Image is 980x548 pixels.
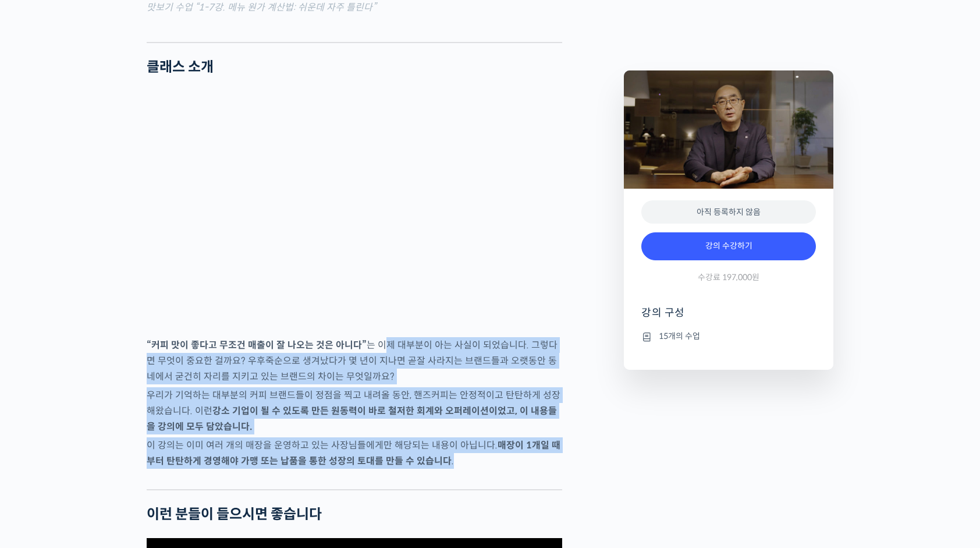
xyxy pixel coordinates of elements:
mark: 맛보기 수업 “1-7강. 메뉴 원가 계산법: 쉬운데 자주 틀린다” [147,1,376,13]
strong: 클래스 소개 [147,58,214,76]
li: 15개의 수업 [641,330,816,344]
strong: 이런 분들이 들으시면 좋습니다 [147,505,322,523]
strong: “커피 맛이 좋다고 무조건 매출이 잘 나오는 것은 아니다” [147,339,367,351]
span: 수강료 197,000원 [698,272,759,283]
span: 설정 [180,387,194,396]
a: 대화 [77,369,150,398]
div: 아직 등록하지 않음 [641,200,816,224]
p: 는 이제 대부분이 아는 사실이 되었습니다. 그렇다면 무엇이 중요한 걸까요? 우후죽순으로 생겨났다가 몇 년이 지나면 곧잘 사라지는 브랜드들과 오랫동안 동네에서 굳건히 자리를 지... [147,337,562,384]
span: 홈 [37,387,44,396]
strong: 강소 기업이 될 수 있도록 만든 원동력이 바로 철저한 회계와 오퍼레이션이었고, 이 내용들을 강의에 모두 담았습니다. [147,405,557,433]
p: 우리가 기억하는 대부분의 커피 브랜드들이 정점을 찍고 내려올 동안, 핸즈커피는 안정적이고 탄탄하게 성장해왔습니다. 이런 [147,387,562,434]
span: 대화 [106,387,120,397]
a: 설정 [150,369,223,398]
h4: 강의 구성 [641,306,816,329]
a: 홈 [3,369,77,398]
p: 이 강의는 이미 여러 개의 매장을 운영하고 있는 사장님들에게만 해당되는 내용이 아닙니다. . [147,437,562,469]
a: 강의 수강하기 [641,232,816,260]
strong: 매장이 1개일 때부터 탄탄하게 경영해야 가맹 또는 납품을 통한 성장의 토대를 만들 수 있습니다 [147,439,560,467]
